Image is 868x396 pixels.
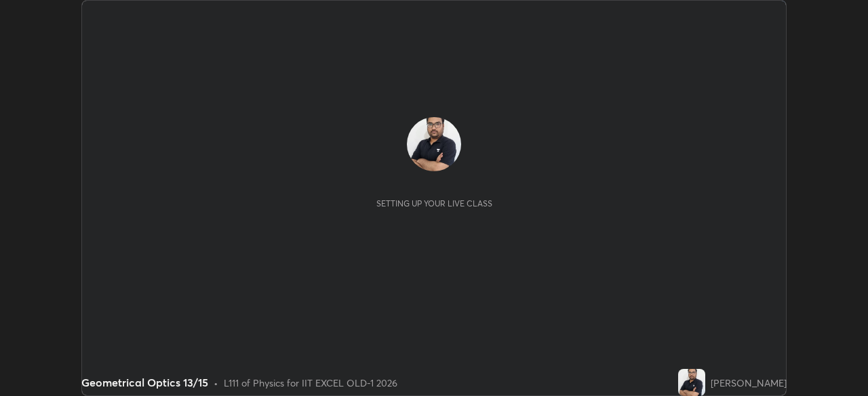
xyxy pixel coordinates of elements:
[678,369,705,396] img: 11b4e2db86474ac3a43189734ae23d0e.jpg
[711,376,787,390] div: [PERSON_NAME]
[81,374,208,391] div: Geometrical Optics 13/15
[376,198,492,208] div: Setting up your live class
[214,376,218,390] div: •
[407,117,461,171] img: 11b4e2db86474ac3a43189734ae23d0e.jpg
[224,376,397,390] div: L111 of Physics for IIT EXCEL OLD-1 2026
